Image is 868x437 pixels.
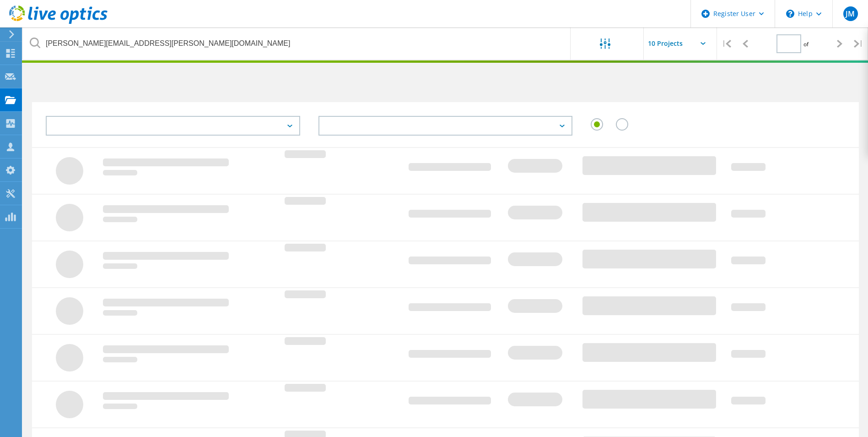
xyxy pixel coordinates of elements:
a: Live Optics Dashboard [9,19,108,26]
div: | [717,27,736,60]
div: | [849,27,868,60]
input: undefined [23,27,571,60]
svg: \n [786,10,794,18]
span: of [803,40,809,48]
span: JM [846,10,855,17]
